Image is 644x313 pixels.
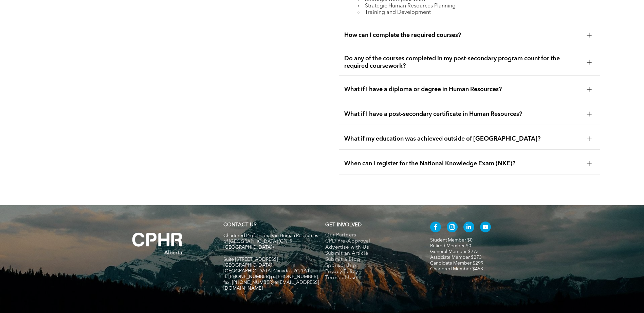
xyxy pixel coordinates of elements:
a: Privacy Policy [325,269,416,275]
img: A white background with a few lines on it [118,219,197,268]
a: Associate Member $273 [430,255,482,260]
a: Our Partners [325,232,416,238]
a: Retired Member $0 [430,244,471,248]
span: Chartered Professionals in Human Resources of [GEOGRAPHIC_DATA] (CPHR [GEOGRAPHIC_DATA]) [223,233,318,250]
span: fax. [PHONE_NUMBER] e:[EMAIL_ADDRESS][DOMAIN_NAME] [223,280,319,291]
a: Sponsorship [325,263,416,269]
a: Candidate Member $299 [430,261,483,266]
a: CONTACT US [223,223,256,228]
a: youtube [480,222,491,234]
span: tf. [PHONE_NUMBER] p. [PHONE_NUMBER] [223,274,318,279]
a: CPD Pre-Approval [325,238,416,245]
span: Suite [STREET_ADDRESS] [223,257,278,262]
span: When can I register for the National Knowledge Exam (NKE)? [344,160,582,167]
span: What if I have a diploma or degree in Human Resources? [344,86,582,93]
span: How can I complete the required courses? [344,32,582,39]
span: Do any of the courses completed in my post-secondary program count for the required coursework? [344,55,582,70]
li: Training and Development [358,9,594,16]
a: Student Member $0 [430,238,473,243]
a: linkedin [463,222,474,234]
a: Submit an Article [325,251,416,257]
a: facebook [430,222,441,234]
li: Strategic Human Resources Planning [358,3,594,9]
span: What if my education was achieved outside of [GEOGRAPHIC_DATA]? [344,135,582,143]
a: Terms of Use [325,275,416,281]
a: Advertise with Us [325,245,416,251]
a: instagram [447,222,458,234]
span: GET INVOLVED [325,223,362,228]
span: What if I have a post-secondary certificate in Human Resources? [344,110,582,118]
a: Chartered Member $453 [430,267,483,271]
span: [GEOGRAPHIC_DATA], [GEOGRAPHIC_DATA] Canada T2G 1A1 [223,263,310,273]
a: General Member $273 [430,249,479,254]
a: Submit a Blog [325,257,416,263]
